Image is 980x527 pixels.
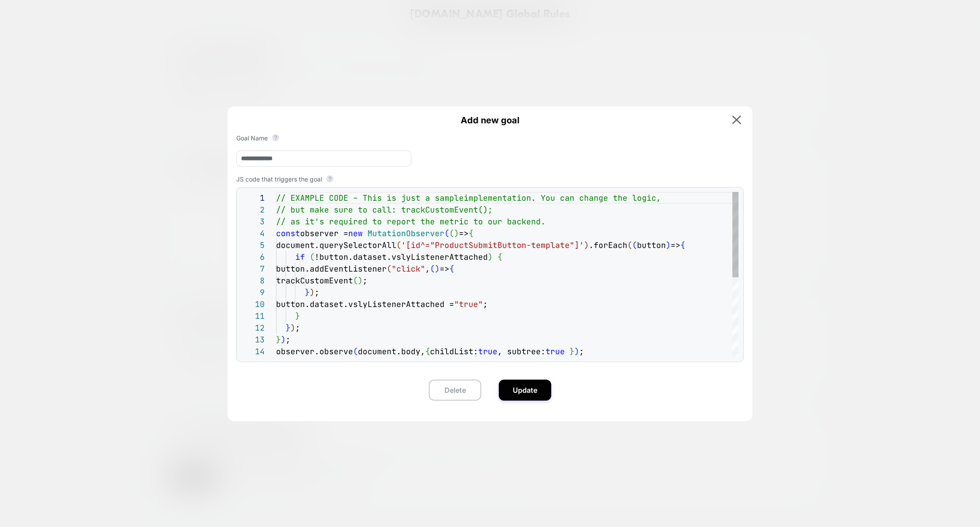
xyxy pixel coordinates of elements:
span: ; [579,346,584,356]
span: ; [315,287,319,297]
span: childList: [430,346,478,356]
span: } [286,323,290,333]
div: 11 [241,310,265,322]
span: , subtree: [497,346,546,356]
span: document.body, [358,346,425,356]
div: 14 [241,346,265,357]
span: observer.observe [276,346,353,356]
div: 13 [241,334,265,346]
button: Update [499,380,551,401]
div: 9 [241,286,265,298]
span: true [546,346,565,356]
button: Delete [429,380,481,401]
span: } [295,311,300,321]
span: ) [310,287,315,297]
span: ; [286,335,290,345]
span: } [276,335,281,345]
span: ; [483,299,488,309]
span: ( [353,346,358,356]
span: ; [295,323,300,333]
span: } [305,287,310,297]
span: } [570,346,574,356]
div: 12 [241,322,265,334]
span: ) [290,323,295,333]
span: ) [281,335,286,345]
span: { [425,346,430,356]
span: true [478,346,497,356]
span: ) [574,346,579,356]
span: "true" [454,299,483,309]
div: 10 [241,298,265,310]
span: button.dataset.vslyListenerAttached = [276,299,454,309]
